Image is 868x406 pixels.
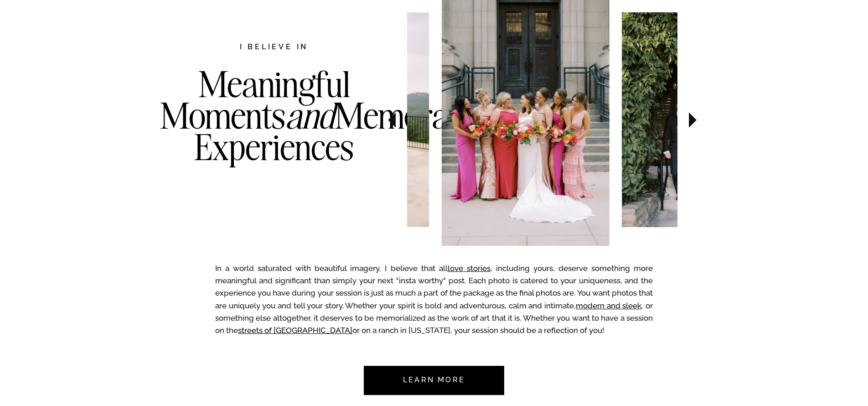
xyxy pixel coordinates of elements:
[215,262,653,341] p: In a world saturated with beautiful imagery, I believe that all , including yours, deserve someth...
[448,264,491,273] a: love stories
[576,301,641,310] a: modern and sleek
[622,12,765,227] img: Bride and groom walking for a portrait
[191,42,356,54] h2: I believe in
[285,93,335,138] i: and
[391,366,477,395] a: Learn more
[238,326,352,335] a: streets of [GEOGRAPHIC_DATA]
[160,68,388,200] h3: Meaningful Moments Memorable Experiences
